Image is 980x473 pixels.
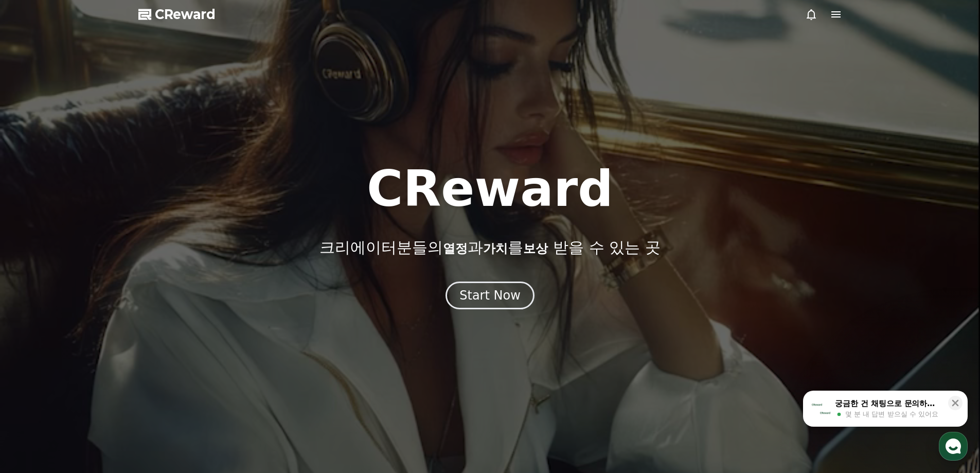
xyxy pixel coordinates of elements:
[138,6,216,23] a: CReward
[446,292,534,302] a: Start Now
[319,238,660,257] p: 크리에이터분들의 과 를 받을 수 있는 곳
[367,164,613,214] h1: CReward
[523,241,548,256] span: 보상
[446,282,534,309] button: Start Now
[155,6,216,23] span: CReward
[483,241,508,256] span: 가치
[459,287,521,304] div: Start Now
[443,241,468,256] span: 열정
